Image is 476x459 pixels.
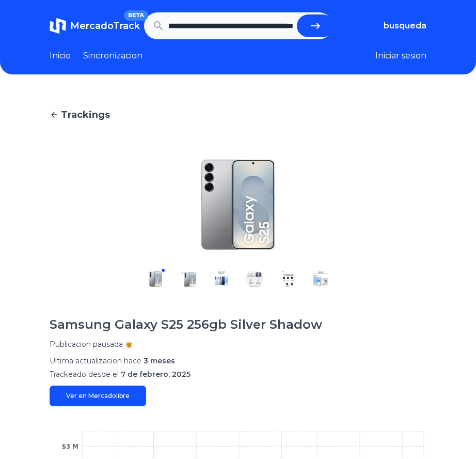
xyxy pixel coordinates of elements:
span: MercadoTrack [70,20,140,32]
a: Trackings [50,108,426,122]
img: MercadoTrack [50,18,66,34]
button: busqueda [384,20,426,32]
img: Samsung Galaxy S25 256gb Silver Shadow [147,271,164,287]
span: Trackeado desde el [50,370,119,379]
img: Samsung Galaxy S25 256gb Silver Shadow [279,271,296,287]
span: 3 meses [144,356,175,365]
tspan: $3 M [62,443,78,450]
img: Samsung Galaxy S25 256gb Silver Shadow [139,155,337,254]
span: Ultima actualizacion hace [50,356,141,365]
span: 7 de febrero, 2025 [121,370,191,379]
img: Samsung Galaxy S25 256gb Silver Shadow [213,271,230,287]
img: Samsung Galaxy S25 256gb Silver Shadow [246,271,263,287]
a: Sincronizacion [83,50,142,62]
span: BETA [124,10,148,21]
a: Ver en Mercadolibre [50,386,146,406]
span: Trackings [61,108,110,122]
h1: Samsung Galaxy S25 256gb Silver Shadow [50,316,322,333]
p: Publicacion pausada [50,339,123,349]
img: Samsung Galaxy S25 256gb Silver Shadow [180,271,197,287]
img: Samsung Galaxy S25 256gb Silver Shadow [312,271,329,287]
a: Inicio [50,50,71,62]
button: Iniciar sesion [375,50,426,62]
a: MercadoTrackBETA [50,18,140,34]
